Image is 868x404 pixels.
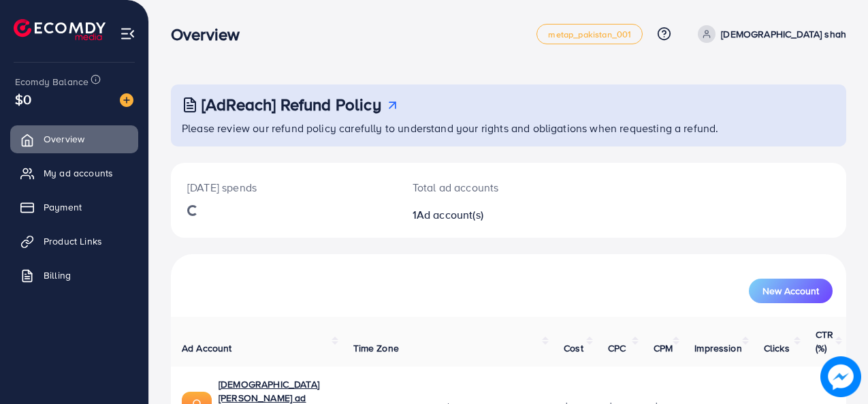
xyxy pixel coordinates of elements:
[749,279,833,303] button: New Account
[10,159,138,187] a: My ad accounts
[721,26,846,42] p: [DEMOGRAPHIC_DATA] shah
[692,25,846,43] a: [DEMOGRAPHIC_DATA] shah
[10,193,138,221] a: Payment
[182,120,838,136] p: Please review our refund policy carefully to understand your rights and obligations when requesti...
[417,207,483,222] span: Ad account(s)
[120,26,135,42] img: menu
[816,328,833,355] span: CTR (%)
[44,166,113,180] span: My ad accounts
[14,19,106,40] img: logo
[202,95,381,114] h3: [AdReach] Refund Policy
[44,234,102,248] span: Product Links
[120,93,133,107] img: image
[762,286,819,296] span: New Account
[536,24,643,44] a: metap_pakistan_001
[353,341,399,355] span: Time Zone
[764,341,790,355] span: Clicks
[413,208,549,221] h2: 1
[608,341,626,355] span: CPC
[44,132,84,146] span: Overview
[548,30,631,39] span: metap_pakistan_001
[654,341,673,355] span: CPM
[10,125,138,153] a: Overview
[10,228,138,255] a: Product Links
[44,268,71,282] span: Billing
[15,75,89,89] span: Ecomdy Balance
[171,25,251,44] h3: Overview
[694,341,742,355] span: Impression
[10,262,138,289] a: Billing
[564,341,583,355] span: Cost
[44,200,82,214] span: Payment
[413,179,549,196] p: Total ad accounts
[182,341,232,355] span: Ad Account
[820,356,861,397] img: image
[187,179,380,196] p: [DATE] spends
[15,89,31,109] span: $0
